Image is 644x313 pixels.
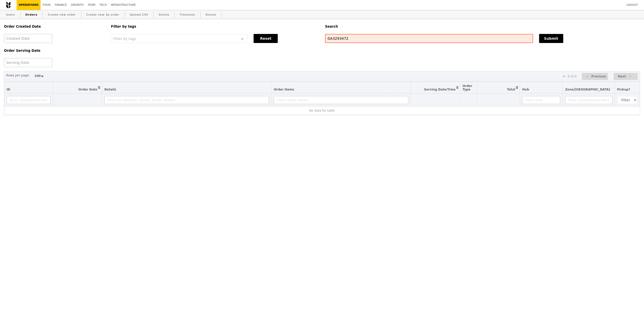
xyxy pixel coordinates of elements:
label: Rows per page: [6,73,30,78]
span: Next [618,73,626,79]
span: Details [104,88,116,91]
input: Filter by Address, Name, Email, Mobile [104,96,269,104]
a: Create new 3p order [84,10,122,19]
div: 0 - 0 of 0 [563,75,576,78]
span: Zone/[GEOGRAPHIC_DATA] [565,88,610,91]
span: Order Items [274,88,294,91]
span: Previous [591,73,606,79]
h5: Order Serving Date [4,49,105,53]
input: Search any field [325,34,533,43]
input: Filter Order Items [274,96,408,104]
input: Filter Hub [522,96,560,104]
a: Users [4,10,17,19]
input: Serving Date [4,58,52,67]
h5: Order Created Date [4,25,105,28]
span: Order Type [463,84,472,91]
input: ID or Salesperson name [7,96,51,104]
span: ID [7,88,10,91]
a: Upload CSV [128,10,150,19]
div: No data for table [7,109,637,112]
a: Orders [23,10,39,19]
span: Hub [522,88,529,91]
h5: Search [325,25,640,28]
img: Grain logo [6,2,11,8]
button: Previous [582,73,608,80]
a: Timeslots [178,10,197,19]
button: Next [614,73,638,80]
h5: Filter by tags [111,25,319,28]
span: Filter by tags [113,36,136,41]
button: Submit [539,34,563,43]
a: Create new order [46,10,78,19]
button: Reset [254,34,278,43]
a: Stocks [157,10,171,19]
span: Pickup? [617,88,630,91]
input: Filter Zone/Pickup Point [565,96,612,104]
a: Shouts [204,10,219,19]
input: Created Date [4,34,52,43]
